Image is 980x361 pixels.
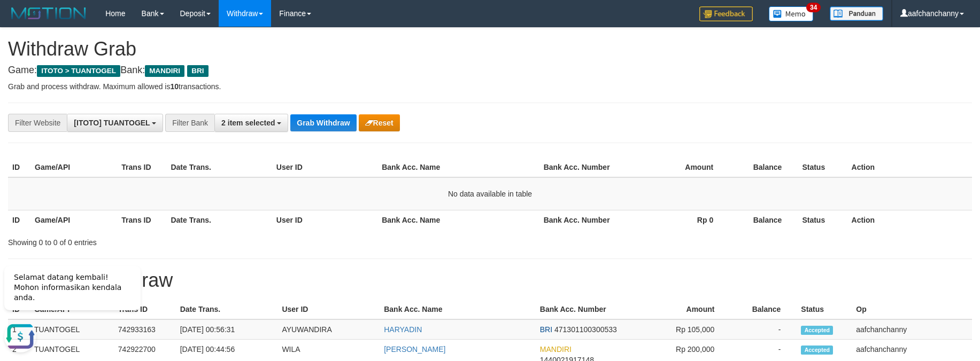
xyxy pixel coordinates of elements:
div: Filter Bank [165,114,214,132]
span: Copy 471301100300533 to clipboard [554,325,617,334]
th: Date Trans. [166,158,272,177]
th: User ID [272,210,377,230]
span: BRI [540,325,552,334]
span: BRI [187,65,208,77]
th: Balance [729,210,798,230]
th: Amount [626,158,729,177]
th: Action [847,158,972,177]
span: Accepted [801,326,833,335]
td: Rp 105,000 [631,319,731,340]
button: Reset [359,114,400,131]
th: ID [8,210,30,230]
span: [ITOTO] TUANTOGEL [74,119,150,127]
h1: Withdraw Grab [8,38,972,60]
th: Game/API [30,158,117,177]
button: 2 item selected [214,114,288,132]
td: AYUWANDIRA [277,319,380,340]
strong: 10 [170,82,179,91]
th: Bank Acc. Number [539,210,626,230]
th: Bank Acc. Name [377,210,539,230]
span: Accepted [801,346,833,355]
th: Balance [729,158,798,177]
h1: 15 Latest Withdraw [8,270,972,291]
div: Showing 0 to 0 of 0 entries [8,233,400,248]
img: panduan.png [830,6,883,21]
th: User ID [272,158,377,177]
th: Rp 0 [626,210,729,230]
th: Op [852,300,972,319]
th: Status [798,158,847,177]
td: No data available in table [8,177,972,210]
th: Date Trans. [166,210,272,230]
th: Status [798,210,847,230]
button: Open LiveChat chat widget [4,64,36,96]
td: [DATE] 00:56:31 [176,319,278,340]
th: Bank Acc. Number [536,300,631,319]
img: MOTION_logo.png [8,5,89,21]
img: Button%20Memo.svg [769,6,814,21]
th: Bank Acc. Name [377,158,539,177]
span: ITOTO > TUANTOGEL [37,65,120,77]
th: Date Trans. [176,300,278,319]
th: Game/API [30,210,117,230]
th: Trans ID [117,210,166,230]
th: Trans ID [117,158,166,177]
p: Grab and process withdraw. Maximum allowed is transactions. [8,81,972,92]
th: Amount [631,300,731,319]
span: 34 [806,3,821,12]
th: User ID [277,300,380,319]
th: Balance [730,300,797,319]
h4: Game: Bank: [8,65,972,76]
img: Feedback.jpg [699,6,753,21]
th: ID [8,158,30,177]
th: Status [797,300,852,319]
td: aafchanchanny [852,319,972,340]
th: Bank Acc. Number [539,158,626,177]
span: 2 item selected [221,119,275,127]
td: - [730,319,797,340]
a: [PERSON_NAME] [384,345,445,354]
button: Grab Withdraw [290,114,356,131]
div: Filter Website [8,114,67,132]
span: MANDIRI [540,345,572,354]
th: Action [847,210,972,230]
span: MANDIRI [145,65,184,77]
span: Selamat datang kembali! Mohon informasikan kendala anda. [14,17,121,45]
button: [ITOTO] TUANTOGEL [67,114,163,132]
a: HARYADIN [384,325,422,334]
th: Bank Acc. Name [380,300,536,319]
